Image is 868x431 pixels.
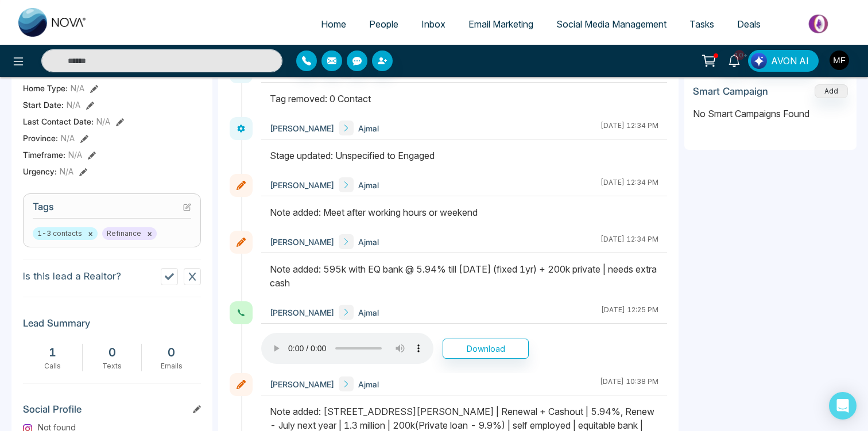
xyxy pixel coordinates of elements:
a: People [358,13,410,35]
span: Start Date : [23,99,64,111]
span: [PERSON_NAME] [270,306,334,319]
button: AVON AI [748,50,819,72]
span: Social Media Management [556,18,666,30]
span: N/A [60,165,73,177]
span: Home [321,18,346,30]
span: [PERSON_NAME] [270,378,334,390]
div: [DATE] 12:34 PM [600,121,658,135]
span: N/A [68,149,82,161]
span: 1-3 contacts [33,227,98,240]
div: Emails [148,361,195,371]
span: Ajmal [358,306,379,319]
a: Home [309,13,358,35]
h3: Smart Campaign [693,86,768,97]
p: No Smart Campaigns Found [693,107,848,121]
span: Province : [23,132,58,144]
span: 10+ [734,50,745,60]
span: Email Marketing [468,18,533,30]
div: [DATE] 12:34 PM [600,177,658,192]
span: [PERSON_NAME] [270,236,334,248]
span: Home Type : [23,82,68,94]
span: [PERSON_NAME] [270,179,334,191]
a: Email Marketing [457,13,545,35]
button: Add [815,84,848,98]
span: N/A [71,82,84,94]
span: Inbox [421,18,445,30]
button: × [88,228,93,239]
h3: Tags [33,201,191,219]
div: Calls [29,361,76,371]
p: Is this lead a Realtor? [23,269,121,284]
h3: Lead Summary [23,317,201,335]
img: User Avatar [830,51,849,70]
span: AVON AI [771,54,809,68]
span: Refinance [102,227,157,240]
a: 10+ [720,50,748,70]
a: Tasks [678,13,726,35]
span: Ajmal [358,236,379,248]
span: People [369,18,398,30]
button: × [147,228,152,239]
div: [DATE] 12:34 PM [600,234,658,249]
span: Ajmal [358,378,379,390]
span: N/A [67,99,80,111]
div: 1 [29,344,76,361]
img: Market-place.gif [778,11,861,37]
span: Timeframe : [23,149,65,161]
span: [PERSON_NAME] [270,122,334,134]
a: Inbox [410,13,457,35]
img: Lead Flow [751,53,767,69]
a: Deals [726,13,772,35]
span: Ajmal [358,179,379,191]
div: [DATE] 12:25 PM [601,305,658,320]
span: Last Contact Date : [23,115,94,127]
div: 0 [88,344,136,361]
a: Social Media Management [545,13,678,35]
div: [DATE] 10:38 PM [600,376,658,391]
span: N/A [61,132,75,144]
div: Open Intercom Messenger [829,392,857,420]
span: Tasks [689,18,714,30]
button: Download [443,339,529,359]
div: 0 [148,344,195,361]
span: N/A [96,115,110,127]
span: Ajmal [358,122,379,134]
div: Texts [88,361,136,371]
h3: Social Profile [23,403,201,421]
span: Deals [737,18,761,30]
img: Nova CRM Logo [18,8,87,37]
span: Urgency : [23,165,57,177]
